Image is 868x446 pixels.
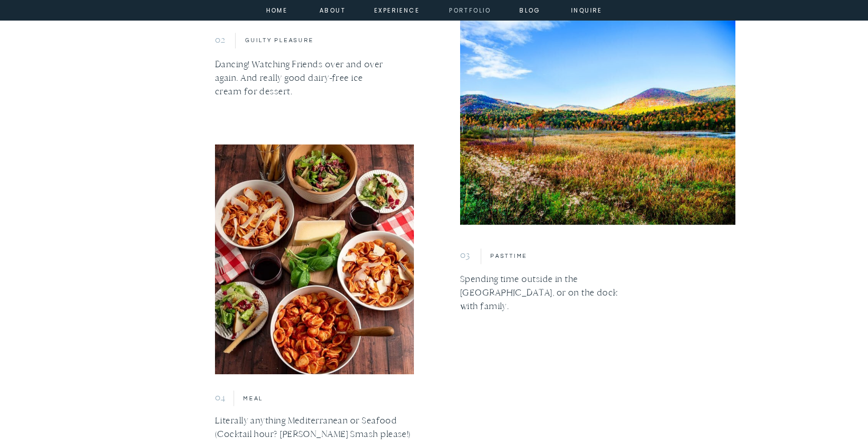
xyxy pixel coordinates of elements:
[245,36,350,47] h3: guilty pleasure
[319,5,342,14] a: about
[569,5,605,14] a: inquire
[449,5,492,14] a: portfolio
[512,5,548,14] a: Blog
[460,248,470,263] p: 03
[215,58,390,123] p: Dancing! Watching Friends over and over again. And really good dairy-free ice cream for dessert.
[243,394,298,405] h3: meal
[460,272,636,302] p: Spending time outside in the [GEOGRAPHIC_DATA], or on the dock with family.
[374,5,415,14] a: experience
[215,391,231,405] p: 04
[490,251,535,262] h3: pastTime
[215,33,229,47] p: 02
[263,5,290,14] a: home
